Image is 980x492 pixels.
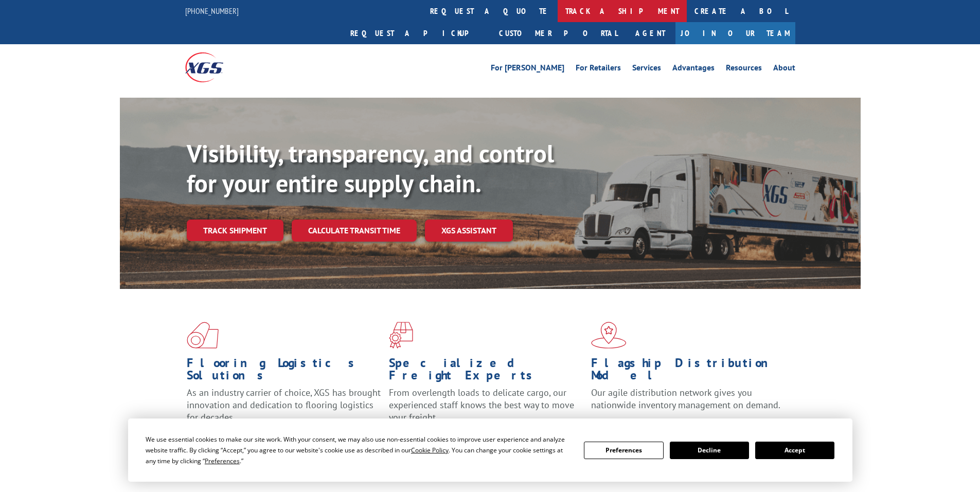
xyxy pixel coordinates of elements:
[187,357,381,387] h1: Flooring Logistics Solutions
[185,6,239,16] a: [PHONE_NUMBER]
[584,442,663,459] button: Preferences
[187,322,219,349] img: xgs-icon-total-supply-chain-intelligence-red
[591,357,786,387] h1: Flagship Distribution Model
[425,220,513,242] a: XGS ASSISTANT
[726,64,762,75] a: Resources
[389,322,413,349] img: xgs-icon-focused-on-flooring-red
[292,220,417,242] a: Calculate transit time
[146,434,572,466] div: We use essential cookies to make our site work. With your consent, we may also use non-essential ...
[576,64,621,75] a: For Retailers
[187,387,381,423] span: As an industry carrier of choice, XGS has brought innovation and dedication to flooring logistics...
[187,137,554,199] b: Visibility, transparency, and control for your entire supply chain.
[411,446,449,454] span: Cookie Policy
[343,22,491,44] a: Request a pickup
[773,64,795,75] a: About
[675,22,795,44] a: Join Our Team
[205,457,240,465] span: Preferences
[491,64,564,75] a: For [PERSON_NAME]
[491,22,625,44] a: Customer Portal
[187,220,283,241] a: Track shipment
[128,418,852,482] div: Cookie Consent Prompt
[670,442,749,459] button: Decline
[591,387,780,411] span: Our agile distribution network gives you nationwide inventory management on demand.
[389,357,583,387] h1: Specialized Freight Experts
[389,387,583,432] p: From overlength loads to delicate cargo, our experienced staff knows the best way to move your fr...
[632,64,661,75] a: Services
[625,22,675,44] a: Agent
[591,322,627,349] img: xgs-icon-flagship-distribution-model-red
[755,442,834,459] button: Accept
[672,64,715,75] a: Advantages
